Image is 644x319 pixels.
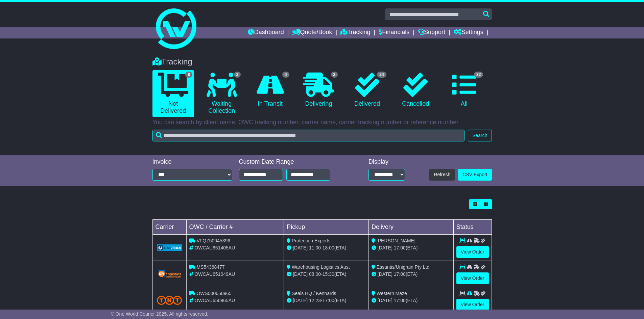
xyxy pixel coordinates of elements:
[292,291,336,296] span: Seals HQ / Kennards
[293,271,308,277] span: [DATE]
[456,246,489,258] a: View Order
[196,291,232,296] span: OWS000650965
[468,130,492,141] button: Search
[429,169,455,181] button: Refresh
[456,272,489,284] a: View Order
[239,158,348,166] div: Custom Date Range
[378,245,392,250] span: [DATE]
[194,298,235,303] span: OWCAU650965AU
[474,72,483,78] span: 32
[293,298,308,303] span: [DATE]
[201,70,242,117] a: 2 Waiting Collection
[377,238,415,243] span: [PERSON_NAME]
[454,27,483,38] a: Settings
[298,70,339,110] a: 2 Delivering
[394,298,406,303] span: 17:00
[287,244,366,251] div: - (ETA)
[379,27,409,38] a: Financials
[149,57,495,67] div: Tracking
[292,264,350,270] span: Warehousing Logistics Aust
[234,72,241,78] span: 2
[157,269,182,279] img: GetCarrierServiceLogo
[292,238,330,243] span: Protection Experts
[196,264,224,270] span: MS54368477
[185,72,192,78] span: 8
[152,158,232,166] div: Invoice
[309,298,321,303] span: 12:23
[157,296,182,305] img: TNT_Domestic.png
[292,27,332,38] a: Quote/Book
[443,70,485,110] a: 32 All
[323,245,334,250] span: 18:00
[378,271,392,277] span: [DATE]
[152,220,186,235] td: Carrier
[453,220,492,235] td: Status
[323,271,334,277] span: 15:30
[282,72,289,78] span: 4
[293,245,308,250] span: [DATE]
[194,245,235,250] span: OWCAU651405AU
[377,72,386,78] span: 24
[152,70,194,117] a: 8 Not Delivered
[456,299,489,311] a: View Order
[196,238,230,243] span: VFQZ50045396
[377,264,429,270] span: Essantis/Unigrain Pty Ltd
[284,220,369,235] td: Pickup
[340,27,370,38] a: Tracking
[248,27,284,38] a: Dashboard
[287,297,366,304] div: - (ETA)
[395,70,436,110] a: Cancelled
[368,220,453,235] td: Delivery
[323,298,334,303] span: 17:00
[249,70,291,110] a: 4 In Transit
[377,291,407,296] span: Western Maze
[309,271,321,277] span: 08:00
[418,27,445,38] a: Support
[372,244,451,251] div: (ETA)
[372,297,451,304] div: (ETA)
[331,72,338,78] span: 2
[458,169,492,181] a: CSV Export
[368,158,405,166] div: Display
[378,298,392,303] span: [DATE]
[287,271,366,278] div: - (ETA)
[152,119,492,126] p: You can search by client name, OWC tracking number, carrier name, carrier tracking number or refe...
[309,245,321,250] span: 11:00
[394,245,406,250] span: 17:00
[111,311,209,317] span: © One World Courier 2025. All rights reserved.
[394,271,406,277] span: 17:00
[157,244,182,251] img: GetCarrierServiceLogo
[346,70,388,110] a: 24 Delivered
[194,271,235,277] span: OWCAU651049AU
[186,220,284,235] td: OWC / Carrier #
[372,271,451,278] div: (ETA)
